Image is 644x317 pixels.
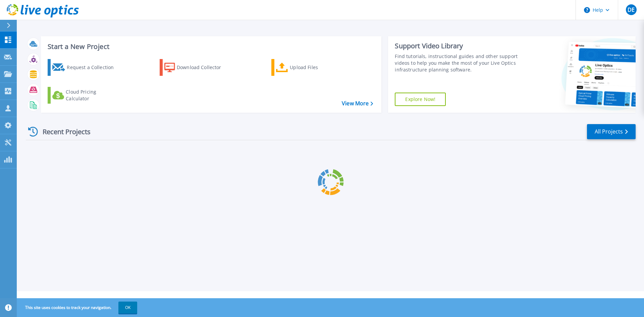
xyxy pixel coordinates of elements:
div: Recent Projects [26,123,100,140]
button: OK [118,302,137,314]
a: Request a Collection [48,59,122,76]
a: Cloud Pricing Calculator [48,87,122,104]
a: View More [342,100,373,107]
a: Upload Files [271,59,346,76]
div: Download Collector [177,61,230,74]
h3: Start a New Project [48,43,373,50]
div: Support Video Library [395,42,521,50]
div: Request a Collection [67,61,120,74]
a: Download Collector [160,59,234,76]
div: Upload Files [290,61,343,74]
a: All Projects [587,124,636,139]
div: Find tutorials, instructional guides and other support videos to help you make the most of your L... [395,53,521,73]
div: Cloud Pricing Calculator [66,89,119,102]
a: Explore Now! [395,93,446,106]
span: DE [628,7,635,12]
span: This site uses cookies to track your navigation. [18,302,137,314]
